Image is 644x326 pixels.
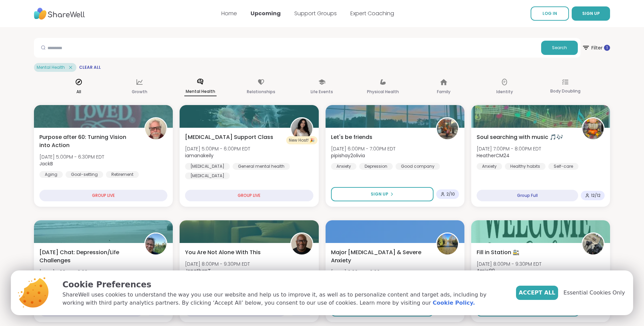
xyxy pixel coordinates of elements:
[311,88,333,96] p: Life Events
[331,145,395,152] span: [DATE] 6:00PM - 7:00PM EDT
[572,6,610,21] button: SIGN UP
[331,248,428,265] span: Major [MEDICAL_DATA] & Severe Anxiety
[477,133,563,141] span: Soul searching with music 🎵🎶
[516,286,558,300] button: Accept All
[185,172,230,179] div: [MEDICAL_DATA]
[350,9,394,17] a: Expert Coaching
[477,163,502,170] div: Anxiety
[437,233,458,254] img: GordonJD
[496,88,513,96] p: Identity
[145,118,166,139] img: JackB
[591,193,601,198] span: 12 / 12
[331,152,365,159] b: pipishay2olivia
[359,163,393,170] div: Depression
[286,136,317,144] div: New Host! 🎉
[550,87,581,95] p: Body Doubling
[39,190,167,201] div: GROUP LIVE
[552,45,567,51] span: Search
[39,248,137,265] span: [DATE] Chat: Depression/Life Challenges
[185,152,214,159] b: iamanakeily
[367,88,399,96] p: Physical Health
[66,171,103,178] div: Goal-setting
[477,261,541,267] span: [DATE] 8:00PM - 9:30PM EDT
[106,171,139,178] div: Retirement
[39,133,137,149] span: Purpose after 60: Turning Vision into Action
[582,40,610,56] span: Filter
[39,269,104,276] span: [DATE] 7:00PM - 8:00PM EDT
[39,160,53,167] b: JackB
[247,88,275,96] p: Relationships
[221,9,237,17] a: Home
[185,133,273,141] span: [MEDICAL_DATA] Support Class
[582,38,610,58] button: Filter 1
[233,163,290,170] div: General mental health
[437,88,450,96] p: Family
[34,4,85,23] img: ShareWell Nav Logo
[583,233,604,254] img: Amie89
[251,9,281,17] a: Upcoming
[76,88,81,96] p: All
[37,65,65,70] span: Mental Health
[477,152,510,159] b: HeatherCM24
[185,163,230,170] div: [MEDICAL_DATA]
[185,261,250,267] span: [DATE] 8:00PM - 9:30PM EDT
[331,269,396,276] span: [DATE] 8:00PM - 9:00PM EDT
[371,191,388,197] span: Sign Up
[185,190,313,201] div: GROUP LIVE
[395,163,440,170] div: Good company
[606,45,608,51] span: 1
[437,118,458,139] img: pipishay2olivia
[505,163,546,170] div: Healthy habits
[331,187,434,201] button: Sign Up
[145,233,166,254] img: Lori246
[446,191,455,197] span: 2 / 10
[62,279,505,291] p: Cookie Preferences
[39,154,104,160] span: [DATE] 5:00PM - 6:30PM EDT
[62,291,505,307] p: ShareWell uses cookies to understand the way you use our website and help us to improve it, as we...
[185,145,250,152] span: [DATE] 5:00PM - 6:00PM EDT
[132,88,147,96] p: Growth
[185,267,211,274] b: JonathanT
[294,9,337,17] a: Support Groups
[548,163,578,170] div: Self-care
[39,171,63,178] div: Aging
[582,11,600,16] span: SIGN UP
[564,289,625,297] span: Essential Cookies Only
[541,41,578,55] button: Search
[583,118,604,139] img: HeatherCM24
[79,65,101,70] span: Clear All
[291,233,312,254] img: JonathanT
[185,248,261,257] span: You Are Not Alone With This
[531,6,569,21] a: LOG IN
[542,11,557,16] span: LOG IN
[433,299,475,307] a: Cookie Policy.
[477,145,541,152] span: [DATE] 7:00PM - 8:00PM EDT
[331,163,356,170] div: Anxiety
[184,87,217,96] p: Mental Health
[477,267,495,274] b: Amie89
[519,289,555,297] span: Accept All
[331,133,372,141] span: Let's be friends
[477,248,519,257] span: Fill in Station 🚉
[291,118,312,139] img: iamanakeily
[477,190,578,201] div: Group Full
